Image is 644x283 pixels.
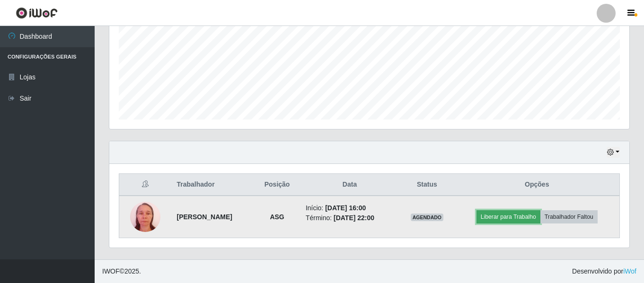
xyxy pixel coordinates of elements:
img: 1757339288294.jpeg [130,197,160,237]
span: © 2025 . [102,266,141,276]
th: Trabalhador [171,174,254,196]
strong: [PERSON_NAME] [176,213,232,221]
th: Status [399,174,454,196]
time: [DATE] 16:00 [325,204,366,212]
button: Trabalhador Faltou [540,210,598,223]
span: AGENDADO [411,214,444,221]
img: CoreUI Logo [16,7,58,19]
li: Término: [306,213,394,223]
span: IWOF [102,267,120,275]
button: Liberar para Trabalho [476,210,540,223]
th: Posição [254,174,300,196]
time: [DATE] 22:00 [334,214,374,222]
span: Desenvolvido por [572,266,636,276]
a: iWof [623,267,636,275]
th: Data [300,174,399,196]
li: Início: [306,203,394,213]
strong: ASG [270,213,284,221]
th: Opções [455,174,620,196]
